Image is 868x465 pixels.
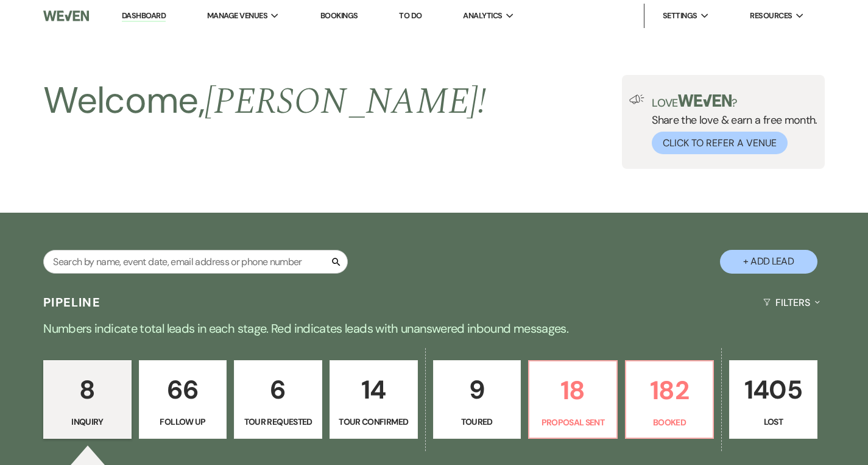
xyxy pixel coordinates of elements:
[758,286,825,319] button: Filters
[51,415,124,428] p: Inquiry
[242,369,314,410] p: 6
[399,10,422,21] a: To Do
[234,360,322,439] a: 6Tour Requested
[433,360,521,439] a: 9Toured
[147,415,219,428] p: Follow Up
[663,10,697,22] span: Settings
[242,415,314,428] p: Tour Requested
[43,294,101,311] h3: Pipeline
[337,369,410,410] p: 14
[320,10,358,21] a: Bookings
[139,360,227,439] a: 66Follow Up
[737,415,810,428] p: Lost
[633,370,706,411] p: 182
[633,416,706,429] p: Booked
[750,10,792,22] span: Resources
[441,415,513,428] p: Toured
[441,369,513,410] p: 9
[463,10,502,22] span: Analytics
[720,250,817,274] button: + Add Lead
[737,369,810,410] p: 1405
[537,416,609,429] p: Proposal Sent
[205,74,486,130] span: [PERSON_NAME] !
[652,132,788,154] button: Click to Refer a Venue
[147,369,219,410] p: 66
[678,94,732,107] img: weven-logo-green.svg
[528,360,618,439] a: 18Proposal Sent
[43,360,132,439] a: 8Inquiry
[652,94,817,108] p: Love ?
[644,94,817,154] div: Share the love & earn a free month.
[122,10,166,22] a: Dashboard
[537,370,609,411] p: 18
[43,250,348,274] input: Search by name, event date, email address or phone number
[330,360,418,439] a: 14Tour Confirmed
[43,75,486,127] h2: Welcome,
[51,369,124,410] p: 8
[207,10,267,22] span: Manage Venues
[629,94,644,104] img: loud-speaker-illustration.svg
[729,360,817,439] a: 1405Lost
[43,3,89,29] img: Weven Logo
[337,415,410,428] p: Tour Confirmed
[625,360,715,439] a: 182Booked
